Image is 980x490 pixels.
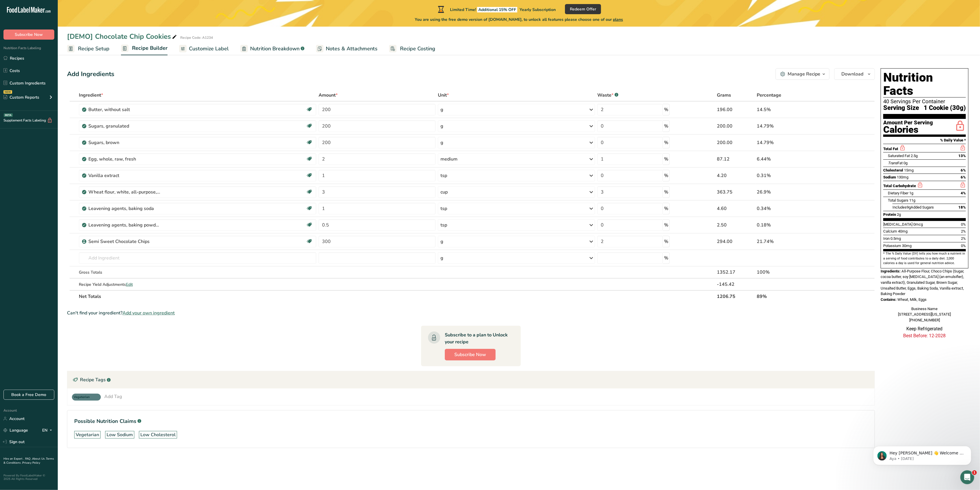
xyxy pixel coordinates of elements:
span: Dietary Fiber [888,191,908,195]
div: 40 Servings Per Container [883,99,966,104]
a: Recipe Costing [389,42,435,55]
div: Gross Totals [79,269,316,275]
input: Add Ingredient [79,252,316,264]
a: About Us . [32,457,46,461]
div: 14.79% [757,123,834,130]
div: 196.00 [717,106,755,113]
div: 200.00 [717,123,755,130]
div: Low Cholesterol [140,431,176,438]
div: 21.74% [757,238,834,245]
th: 89% [756,290,835,302]
span: 0g [903,161,908,165]
span: All-Purpose Flour, Choco Chips (Sugar, cocoa butter, soy [MEDICAL_DATA] (an emulsifier), vanilla ... [881,269,964,296]
div: Add Ingredients [67,69,114,79]
span: Vegeterian [74,395,94,400]
div: Business Name [STREET_ADDRESS][US_STATE] [PHONE_NUMBER] [881,306,968,323]
span: Subscribe Now [15,32,43,38]
div: 4.20 [717,172,755,179]
span: 6% [961,175,966,179]
span: Redeem Offer [570,6,596,12]
div: Limited Time! [437,6,556,13]
div: Can't find your ingredient? [67,310,875,316]
th: 1206.75 [716,290,756,302]
span: Ingredients: [881,269,901,273]
span: 2% [961,229,966,233]
span: Best Before: 12-2028 [903,333,946,338]
span: Customize Label [189,45,229,53]
span: Cholesterol [883,168,903,172]
div: Waste [597,92,618,99]
a: Nutrition Breakdown [240,42,304,55]
h1: Nutrition Facts [883,71,966,97]
div: tsp [440,222,447,229]
button: Download [834,68,875,80]
span: Saturated Fat [888,154,910,158]
a: Notes & Attachments [316,42,378,55]
a: Language [3,425,28,435]
span: 2% [961,236,966,241]
span: 0% [961,222,966,226]
div: cup [440,189,448,196]
span: Fat [888,161,903,165]
span: plans [613,17,623,22]
div: Recipe Tags [67,371,875,388]
a: Terms & Conditions . [3,457,54,465]
div: g [440,139,443,146]
span: 40mg [898,229,908,233]
span: 1 Cookie (30g) [924,104,966,112]
div: -145.42 [717,281,755,288]
div: Add Tag [104,393,122,400]
span: Additional 15% OFF [477,7,517,12]
span: 30mg [902,244,912,248]
div: 0.18% [757,222,834,229]
div: 294.00 [717,238,755,245]
div: EN [42,427,54,434]
span: Download [841,71,863,78]
section: * The % Daily Value (DV) tells you how much a nutrient in a serving of food contributes to a dail... [883,251,966,266]
a: Book a Free Demo [3,390,54,400]
div: 26.9% [757,189,834,196]
span: Calcium [883,229,897,233]
div: medium [440,156,458,163]
a: Recipe Setup [67,42,109,55]
div: Sugars, brown [88,139,161,146]
div: Powered By FoodLabelMaker © 2025 All Rights Reserved [3,474,54,481]
div: Egg, whole, raw, fresh [88,156,161,163]
iframe: Intercom live chat [960,470,974,484]
div: Leavening agents, baking powder, low-sodium [88,222,161,229]
div: Low Sodium [107,431,133,438]
div: tsp [440,172,447,179]
div: 0.34% [757,205,834,212]
div: 4.60 [717,205,755,212]
span: 1g [909,191,913,195]
span: 9g [907,205,911,209]
span: Percentage [757,92,781,99]
div: 6.44% [757,156,834,163]
span: You are using the free demo version of [DOMAIN_NAME], to unlock all features please choose one of... [415,16,623,23]
button: Subscribe Now [3,30,54,40]
span: Sodium [883,175,896,179]
div: 100% [757,269,834,276]
a: FAQ . [25,457,32,461]
span: Potassium [883,244,901,248]
div: tsp [440,205,447,212]
div: Semi Sweet Chocolate Chips [88,238,161,245]
div: Custom Reports [3,94,39,100]
a: Recipe Builder [121,42,168,56]
div: Vegetarian [76,431,99,438]
div: Leavening agents, baking soda [88,205,161,212]
span: 1 [972,470,977,475]
span: Total Fat [883,147,898,151]
th: Net Totals [78,290,716,302]
span: 6% [961,168,966,172]
div: 87.12 [717,156,755,163]
span: 130mg [897,175,908,179]
p: Keep Refrigerated [881,325,968,332]
button: Redeem Offer [565,4,601,14]
span: 11g [909,198,915,202]
div: g [440,123,443,130]
span: Yearly Subscription [520,7,556,12]
div: g [440,238,443,245]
